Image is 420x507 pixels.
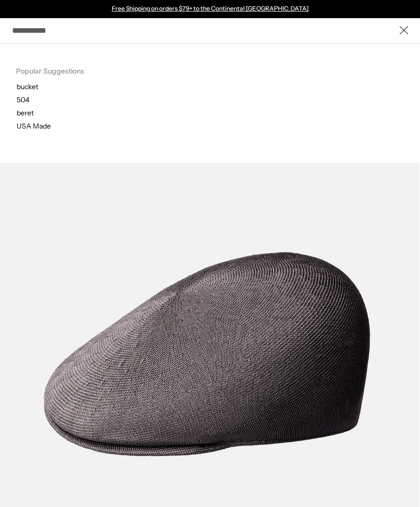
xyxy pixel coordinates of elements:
h3: Popular Suggestions [16,54,124,82]
p: USA Made [17,121,51,131]
div: 1 of 2 [106,5,314,13]
a: Free Shipping on orders $79+ to the Continental [GEOGRAPHIC_DATA] [112,5,309,12]
a: USA Made [4,121,140,131]
p: bucket [17,82,140,91]
slideshow-component: Announcement bar [106,5,314,13]
div: Announcement [106,5,314,13]
p: 504 [17,95,140,104]
p: beret [17,108,140,117]
button: Close [394,20,414,40]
